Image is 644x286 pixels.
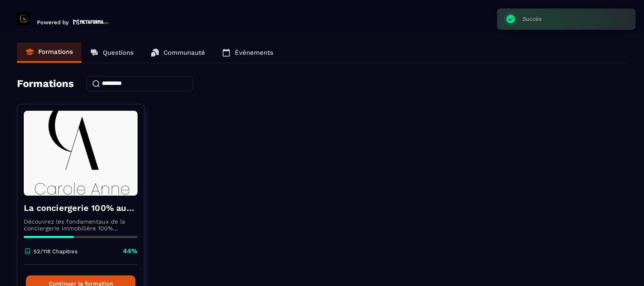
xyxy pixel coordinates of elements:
p: Formations [38,48,73,56]
h4: La conciergerie 100% automatisée [24,202,138,214]
a: Événements [214,42,282,63]
p: Questions [103,49,134,56]
p: Communauté [163,49,205,56]
p: 52/118 Chapitres [34,248,78,255]
img: logo [73,18,109,25]
h4: Formations [17,78,74,90]
img: logo-branding [17,12,31,25]
p: 44% [123,247,138,256]
a: Formations [17,42,82,63]
p: Découvrez les fondamentaux de la conciergerie immobilière 100% automatisée. Cette formation est c... [24,218,138,232]
img: formation-background [24,111,138,196]
a: Questions [82,42,142,63]
p: Événements [235,49,273,56]
p: Powered by [37,19,69,25]
a: Communauté [142,42,214,63]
